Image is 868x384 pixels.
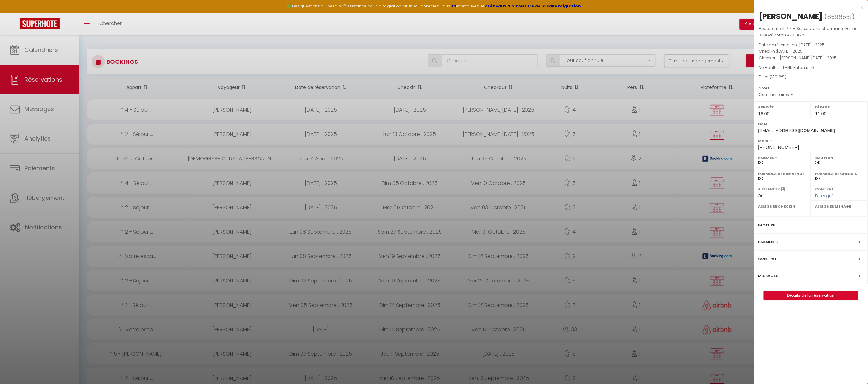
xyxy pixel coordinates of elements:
div: x [754,3,863,11]
label: Facture [758,222,775,228]
label: Contrat [815,186,834,191]
span: [DATE] . 2025 [777,48,803,54]
span: [EMAIL_ADDRESS][DOMAIN_NAME] [758,128,835,133]
span: [PERSON_NAME][DATE] . 2025 [780,55,837,61]
span: Pas signé [815,193,834,199]
span: * 4 - Séjour dans charmante Ferme Rénovée 5mn A29-A26 [759,26,858,38]
p: Appartement : [759,25,863,38]
label: Départ [815,104,864,110]
label: Assigner Checkin [758,203,807,210]
span: - [772,85,774,91]
label: Assigner Menage [815,203,864,210]
label: Email [758,121,864,127]
span: [PHONE_NUMBER] [758,145,799,150]
span: - [791,92,793,97]
label: Paiements [758,239,779,245]
button: Détails de la réservation [764,291,858,300]
p: Commentaires : [759,91,863,98]
label: Formulaire Checkin [815,171,864,177]
span: 6696561 [827,13,852,21]
label: Paiement [758,155,807,161]
span: ( €) [770,74,787,80]
p: Checkout : [759,55,863,61]
label: Contrat [758,255,777,262]
span: Nb Adultes : 1 - [759,65,814,70]
label: A relancer [758,186,780,192]
span: 11:00 [815,111,827,116]
i: Sélectionner OUI si vous souhaiter envoyer les séquences de messages post-checkout [781,186,786,194]
span: ( ) [825,12,855,21]
p: Checkin : [759,48,863,55]
div: Direct [759,74,863,80]
a: Détails de la réservation [764,291,858,300]
label: Messages [758,272,778,279]
span: 139.16 [772,74,782,80]
div: [PERSON_NAME] [759,11,823,21]
label: Arrivée [758,104,807,110]
label: Formulaire Bienvenue [758,171,807,177]
label: Caution [815,155,864,161]
span: [DATE] . 2025 [799,42,825,48]
p: Date de réservation : [759,42,863,48]
span: Nb Enfants : 0 [788,65,814,70]
span: 16:00 [758,111,770,116]
button: Ouvrir le widget de chat LiveChat [5,3,25,22]
p: Notes : [759,85,863,91]
label: Mobile [758,138,864,144]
